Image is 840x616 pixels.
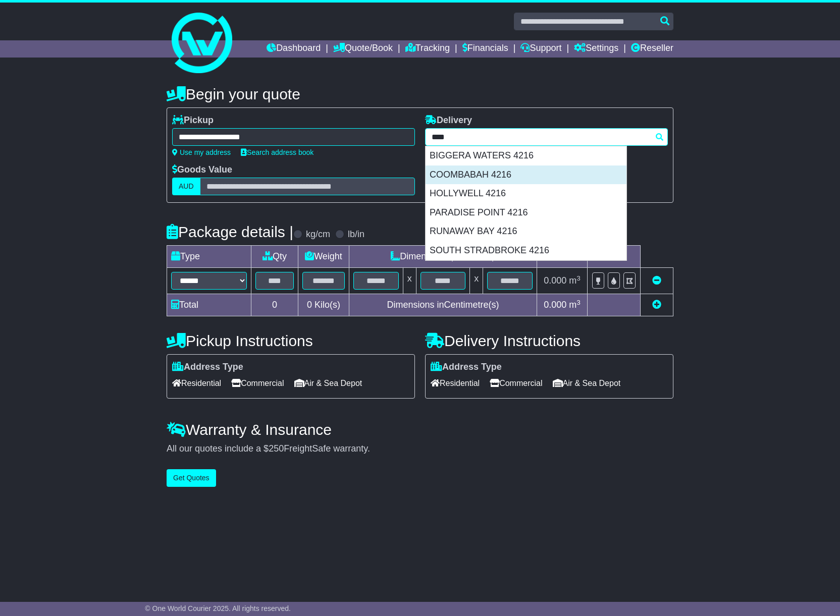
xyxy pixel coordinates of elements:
td: Kilo(s) [298,294,349,316]
td: x [470,268,483,294]
span: Residential [172,375,221,391]
a: Use my address [172,148,231,156]
h4: Pickup Instructions [167,332,415,349]
label: Address Type [431,362,502,373]
a: Dashboard [267,40,321,58]
span: 0 [307,300,312,310]
span: Residential [431,375,480,391]
span: m [569,275,581,286]
typeahead: Please provide city [425,128,668,146]
span: © One World Courier 2025. All rights reserved. [145,604,291,612]
a: Add new item [652,300,661,310]
h4: Begin your quote [167,86,673,102]
td: Dimensions (L x W x H) [349,246,537,268]
label: kg/cm [306,229,330,240]
span: Commercial [490,375,542,391]
div: PARADISE POINT 4216 [426,203,626,222]
td: x [403,268,416,294]
td: Qty [251,246,298,268]
label: Address Type [172,362,243,373]
h4: Delivery Instructions [425,332,673,349]
h4: Warranty & Insurance [167,421,673,438]
span: 250 [269,443,284,454]
span: Air & Sea Depot [553,375,621,391]
button: Get Quotes [167,469,216,487]
td: Total [167,294,251,316]
div: BIGGERA WATERS 4216 [426,146,626,165]
a: Settings [574,40,618,58]
div: COOMBABAH 4216 [426,165,626,185]
div: HOLLYWELL 4216 [426,184,626,203]
div: SOUTH STRADBROKE 4216 [426,241,626,260]
td: Weight [298,246,349,268]
span: 0.000 [544,300,566,310]
div: All our quotes include a $ FreightSafe warranty. [167,443,673,455]
div: RUNAWAY BAY 4216 [426,222,626,241]
span: 0.000 [544,275,566,286]
td: Type [167,246,251,268]
a: Quote/Book [333,40,393,58]
a: Tracking [405,40,450,58]
span: m [569,300,581,310]
a: Reseller [631,40,673,58]
sup: 3 [576,299,581,306]
a: Search address book [241,148,313,156]
a: Support [520,40,561,58]
td: Dimensions in Centimetre(s) [349,294,537,316]
h4: Package details | [167,223,293,240]
span: Commercial [231,375,284,391]
td: 0 [251,294,298,316]
label: Goods Value [172,164,232,176]
label: Pickup [172,115,214,126]
a: Remove this item [652,275,661,286]
a: Financials [462,40,508,58]
label: AUD [172,178,200,195]
span: Air & Sea Depot [294,375,362,391]
sup: 3 [576,274,581,282]
label: Delivery [425,115,472,126]
label: lb/in [348,229,364,240]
